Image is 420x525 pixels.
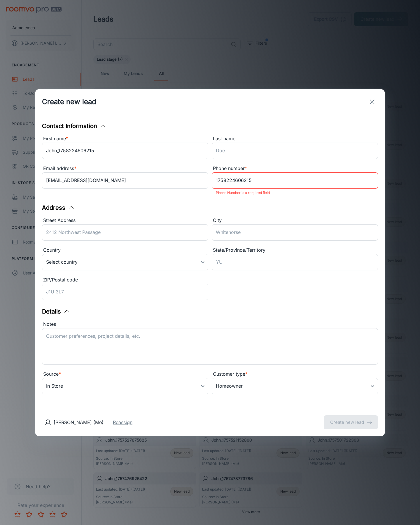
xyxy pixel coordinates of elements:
p: [PERSON_NAME] (Me) [54,419,104,426]
h1: Create new lead [42,97,96,107]
input: myname@example.com [42,172,208,189]
div: Select country [42,254,208,270]
div: In Store [42,378,208,394]
div: First name [42,135,208,143]
div: Source [42,370,208,378]
p: Phone Number is a required field [216,189,374,196]
button: Details [42,307,70,316]
div: Last name [212,135,378,143]
div: Notes [42,321,378,328]
div: ZIP/Postal code [42,276,208,284]
div: Customer type [212,370,378,378]
input: +1 439-123-4567 [212,172,378,189]
div: Street Address [42,217,208,224]
div: Homeowner [212,378,378,394]
input: 2412 Northwest Passage [42,224,208,241]
div: Email address [42,165,208,172]
input: J1U 3L7 [42,284,208,300]
div: City [212,217,378,224]
input: Doe [212,143,378,159]
input: Whitehorse [212,224,378,241]
button: Contact Information [42,122,106,130]
input: YU [212,254,378,270]
input: John [42,143,208,159]
button: Address [42,203,75,212]
div: State/Province/Territory [212,246,378,254]
button: exit [366,96,378,108]
button: Reassign [113,419,132,426]
div: Country [42,246,208,254]
div: Phone number [212,165,378,172]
